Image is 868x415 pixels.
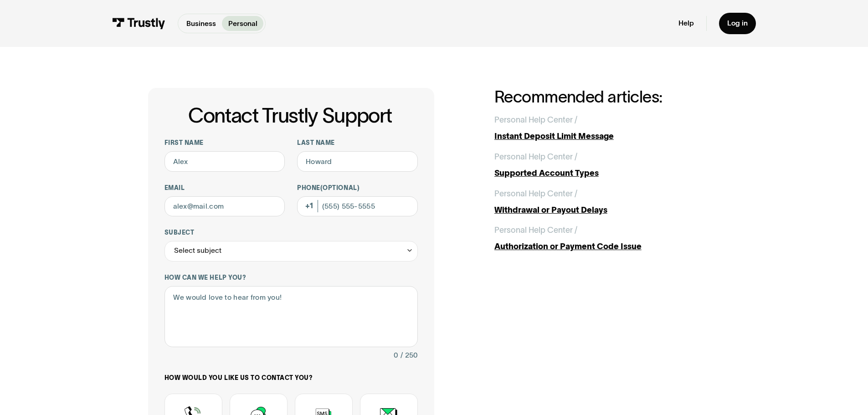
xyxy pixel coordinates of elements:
input: alex@mail.com [164,196,285,217]
a: Personal Help Center /Authorization or Payment Code Issue [494,224,720,253]
div: Instant Deposit Limit Message [494,130,720,143]
a: Personal Help Center /Supported Account Types [494,151,720,179]
div: 0 [394,349,398,362]
a: Business [180,16,222,31]
img: Trustly Logo [112,18,165,29]
div: Authorization or Payment Code Issue [494,241,720,253]
div: Select subject [164,241,418,261]
a: Personal Help Center /Withdrawal or Payout Delays [494,188,720,216]
input: Alex [164,151,285,172]
span: (Optional) [320,184,360,191]
div: / 250 [401,349,418,362]
label: First name [164,139,285,147]
div: Log in [727,19,748,28]
p: Personal [228,18,257,29]
input: Howard [297,151,418,172]
div: Personal Help Center / [494,114,577,126]
div: Supported Account Types [494,167,720,179]
div: Personal Help Center / [494,188,577,200]
p: Business [186,18,216,29]
label: How would you like us to contact you? [164,374,418,382]
div: Personal Help Center / [494,151,577,163]
a: Help [678,19,694,28]
label: Phone [297,184,418,192]
label: Email [164,184,285,192]
div: Withdrawal or Payout Delays [494,204,720,216]
input: (555) 555-5555 [297,196,418,217]
a: Personal [222,16,263,31]
label: Subject [164,229,418,237]
div: Personal Help Center / [494,224,577,236]
div: Select subject [174,245,221,257]
a: Log in [719,13,756,34]
h1: Contact Trustly Support [163,104,418,127]
label: How can we help you? [164,274,418,282]
label: Last name [297,139,418,147]
h2: Recommended articles: [494,88,720,106]
a: Personal Help Center /Instant Deposit Limit Message [494,114,720,143]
